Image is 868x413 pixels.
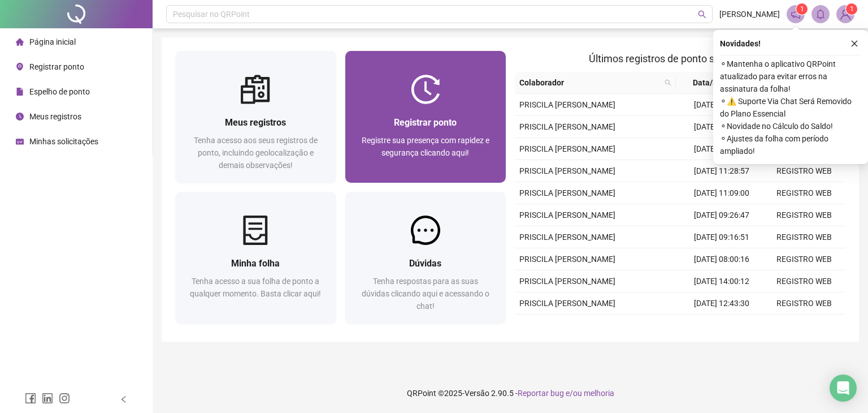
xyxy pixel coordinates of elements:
span: clock-circle [16,113,24,121]
img: 92619 [837,6,854,23]
span: schedule [16,137,24,145]
td: [DATE] 14:00:12 [680,270,763,292]
span: Colaborador [519,76,660,89]
span: home [16,38,24,46]
span: Tenha acesso a sua folha de ponto a qualquer momento. Basta clicar aqui! [190,277,321,298]
span: Minhas solicitações [29,137,98,146]
td: [DATE] 11:28:57 [680,160,763,182]
a: Meus registrosTenha acesso aos seus registros de ponto, incluindo geolocalização e demais observa... [175,51,336,183]
td: [DATE] 12:43:30 [680,292,763,315]
td: [DATE] 11:09:00 [680,182,763,204]
th: Data/Hora [676,72,756,94]
td: [DATE] 08:00:16 [680,248,763,270]
span: Registrar ponto [29,62,84,71]
span: facebook [25,393,36,404]
span: Versão [465,389,489,398]
td: REGISTRO WEB [763,204,845,226]
span: Espelho de ponto [29,87,90,96]
span: Data/Hora [680,76,743,89]
span: Página inicial [29,37,76,46]
span: left [120,395,128,403]
td: [DATE] 15:00:39 [680,94,763,116]
span: notification [791,9,801,19]
span: Tenha acesso aos seus registros de ponto, incluindo geolocalização e demais observações! [194,136,318,170]
span: PRISCILA [PERSON_NAME] [519,255,615,264]
span: 1 [800,5,804,13]
span: [PERSON_NAME] [719,8,780,20]
a: DúvidasTenha respostas para as suas dúvidas clicando aqui e acessando o chat! [345,192,506,324]
td: REGISTRO WEB [763,248,845,270]
span: bell [815,9,826,19]
span: ⚬ Ajustes da folha com período ampliado! [720,132,861,157]
span: Meus registros [29,112,81,121]
span: Últimos registros de ponto sincronizados [589,53,771,64]
span: Minha folha [231,258,280,269]
td: [DATE] 12:39:46 [680,138,763,160]
span: PRISCILA [PERSON_NAME] [519,299,615,308]
td: REGISTRO WEB [763,182,845,204]
span: search [662,74,674,91]
sup: 1 [796,3,808,15]
sup: Atualize o seu contato no menu Meus Dados [846,3,857,15]
span: file [16,88,24,96]
td: REGISTRO WEB [763,160,845,182]
td: [DATE] 12:49:40 [680,116,763,138]
a: Minha folhaTenha acesso a sua folha de ponto a qualquer momento. Basta clicar aqui! [175,192,336,324]
div: Open Intercom Messenger [830,375,857,402]
span: Reportar bug e/ou melhoria [518,389,614,398]
span: Novidades ! [720,37,761,50]
span: PRISCILA [PERSON_NAME] [519,122,615,131]
span: PRISCILA [PERSON_NAME] [519,233,615,242]
span: search [698,10,706,19]
td: [DATE] 09:26:47 [680,204,763,226]
span: Registre sua presença com rapidez e segurança clicando aqui! [362,136,489,157]
span: environment [16,63,24,71]
span: Meus registros [225,117,286,128]
span: ⚬ Mantenha o aplicativo QRPoint atualizado para evitar erros na assinatura da folha! [720,58,861,95]
span: search [665,79,671,86]
span: close [850,40,858,48]
span: PRISCILA [PERSON_NAME] [519,166,615,175]
span: ⚬ Novidade no Cálculo do Saldo! [720,120,861,132]
span: linkedin [42,393,53,404]
span: Tenha respostas para as suas dúvidas clicando aqui e acessando o chat! [362,277,489,311]
span: PRISCILA [PERSON_NAME] [519,277,615,286]
span: Dúvidas [409,258,441,269]
td: REGISTRO WEB [763,315,845,337]
footer: QRPoint © 2025 - 2.90.5 - [153,373,868,413]
td: [DATE] 12:33:33 [680,315,763,337]
td: [DATE] 09:16:51 [680,226,763,248]
span: ⚬ ⚠️ Suporte Via Chat Será Removido do Plano Essencial [720,95,861,120]
span: instagram [59,393,70,404]
td: REGISTRO WEB [763,292,845,315]
span: Registrar ponto [394,117,457,128]
a: Registrar pontoRegistre sua presença com rapidez e segurança clicando aqui! [345,51,506,183]
span: 1 [850,5,854,13]
span: PRISCILA [PERSON_NAME] [519,188,615,197]
span: PRISCILA [PERSON_NAME] [519,210,615,220]
span: PRISCILA [PERSON_NAME] [519,100,615,109]
span: PRISCILA [PERSON_NAME] [519,144,615,153]
td: REGISTRO WEB [763,270,845,292]
td: REGISTRO WEB [763,226,845,248]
